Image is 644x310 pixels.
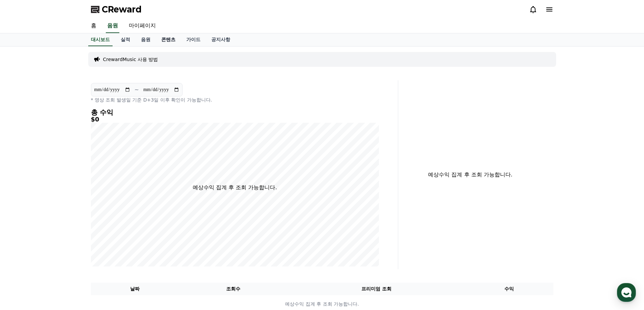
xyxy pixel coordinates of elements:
[45,214,87,231] a: 대화
[288,283,465,295] th: 프리미엄 조회
[91,116,379,123] h5: $0
[88,33,113,46] a: 대시보드
[404,171,537,179] p: 예상수익 집계 후 조회 가능합니다.
[206,33,236,46] a: 공지사항
[102,4,142,15] span: CReward
[156,33,181,46] a: 콘텐츠
[136,33,156,46] a: 음원
[179,283,287,295] th: 조회수
[181,33,206,46] a: 가이드
[104,224,113,229] span: 설정
[91,283,179,295] th: 날짜
[103,56,158,63] a: CrewardMusic 사용 방법
[87,214,130,231] a: 설정
[106,19,119,33] a: 음원
[91,109,379,116] h4: 총 수익
[135,86,139,94] p: ~
[91,4,142,15] a: CReward
[62,224,70,230] span: 대화
[91,96,379,103] p: * 영상 조회 발생일 기준 D+3일 이후 확인이 가능합니다.
[123,19,161,33] a: 마이페이지
[21,224,25,229] span: 홈
[193,184,277,192] p: 예상수익 집계 후 조회 가능합니다.
[86,19,102,33] a: 홈
[2,214,45,231] a: 홈
[465,283,553,295] th: 수익
[115,33,136,46] a: 실적
[91,301,553,308] p: 예상수익 집계 후 조회 가능합니다.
